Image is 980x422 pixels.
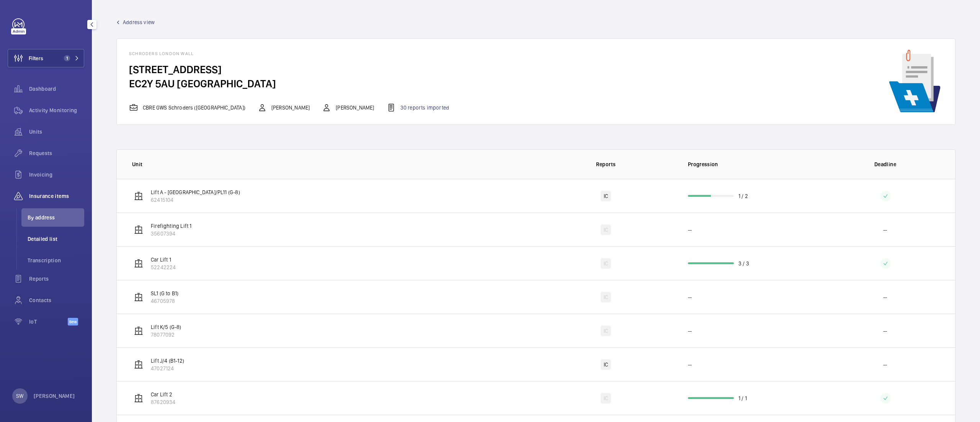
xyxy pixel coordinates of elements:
[16,392,23,400] p: SW
[151,188,240,196] p: Lift A - [GEOGRAPHIC_DATA]/PL11 (G-8)
[688,160,815,168] p: Progression
[883,361,887,368] p: --
[68,318,78,325] span: Beta
[134,394,143,403] img: elevator.svg
[151,196,240,204] p: 62415104
[151,357,184,365] p: Lift J/4 (B1-12)
[601,325,611,336] div: IC
[601,224,611,235] div: IC
[601,292,611,303] div: IC
[134,293,143,302] img: elevator.svg
[134,259,143,268] img: elevator.svg
[883,226,887,234] p: --
[134,191,143,201] img: elevator.svg
[132,160,536,168] p: Unit
[738,192,748,200] p: 1 / 2
[134,225,143,234] img: elevator.svg
[151,230,191,237] p: 35607394
[738,394,747,402] p: 1 / 1
[129,62,461,91] h4: [STREET_ADDRESS] EC2Y 5AU [GEOGRAPHIC_DATA]
[134,326,143,335] img: elevator.svg
[29,318,68,325] span: IoT
[883,293,887,301] p: --
[29,149,84,157] span: Requests
[151,323,181,331] p: Lift K/5 (G-8)
[151,263,176,271] p: 52242224
[28,235,84,243] span: Detailed list
[29,275,84,283] span: Reports
[688,327,692,335] p: --
[601,258,611,269] div: IC
[601,393,611,404] div: IC
[258,103,310,112] div: [PERSON_NAME]
[28,257,84,264] span: Transcription
[28,214,84,221] span: By address
[29,128,84,136] span: Units
[601,191,611,201] div: IC
[129,51,461,62] h4: Schroders London Wall
[29,192,84,200] span: Insurance items
[151,365,184,372] p: 47027124
[151,256,176,263] p: Car Lift 1
[151,398,175,406] p: 87620934
[129,103,245,112] div: CBRE GWS Schroders ([GEOGRAPHIC_DATA])
[151,331,181,339] p: 78077092
[601,359,611,370] div: IC
[688,361,692,368] p: --
[134,360,143,369] img: elevator.svg
[322,103,374,112] div: [PERSON_NAME]
[738,260,749,267] p: 3 / 3
[29,296,84,304] span: Contacts
[541,160,670,168] p: Reports
[151,297,178,305] p: 46705978
[387,103,449,112] div: 30 reports imported
[151,222,191,230] p: Firefighting Lift 1
[29,171,84,178] span: Invoicing
[29,106,84,114] span: Activity Monitoring
[34,392,75,400] p: [PERSON_NAME]
[123,18,155,26] span: Address view
[883,327,887,335] p: --
[29,54,43,62] span: Filters
[8,49,84,67] button: Filters1
[688,226,692,234] p: --
[821,160,950,168] p: Deadline
[688,293,692,301] p: --
[64,55,70,61] span: 1
[151,290,178,297] p: SL1 (G to B1)
[29,85,84,93] span: Dashboard
[151,391,175,398] p: Car Lift 2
